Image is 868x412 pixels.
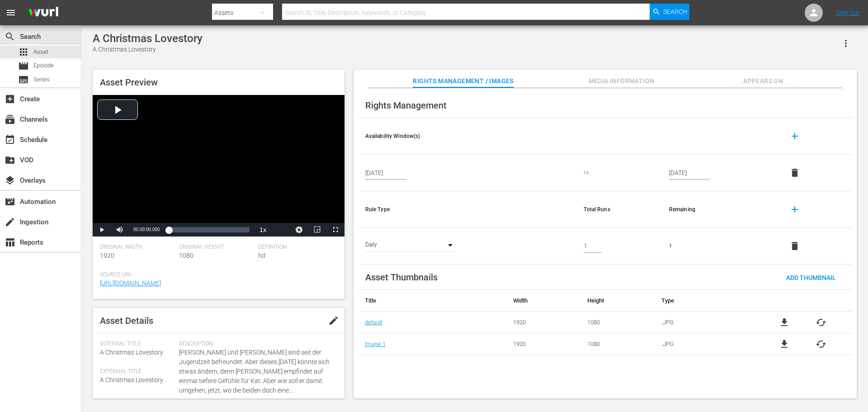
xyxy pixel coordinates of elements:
[100,341,175,348] span: Internal Title:
[290,223,308,237] button: Jump To Time
[93,95,344,237] div: Video Player
[784,125,806,147] button: add
[662,228,777,265] td: 1
[323,310,344,331] button: edit
[100,376,163,384] span: A Christmas Lovestory
[655,312,754,333] td: .JPG
[506,333,580,355] td: 1920
[365,100,447,111] span: Rights Management
[5,196,15,207] span: Automation
[779,317,790,328] a: file_download
[258,252,265,259] span: hd
[789,241,800,251] span: delete
[789,167,800,178] span: delete
[100,368,175,375] span: External Title:
[789,131,800,142] span: add
[663,4,687,20] span: Search
[729,76,797,87] span: Appears On
[100,271,333,279] span: Source Url
[506,312,580,333] td: 1920
[254,223,272,237] button: Playback Rate
[662,191,777,228] th: Remaining
[18,61,29,71] span: Episode
[18,47,29,57] span: Asset
[358,191,577,228] th: Rule Type
[789,204,800,215] span: add
[5,237,15,248] span: Reports
[100,349,163,356] span: A Christmas Lovestory
[326,223,344,237] button: Fullscreen
[584,239,602,253] input: 0
[93,45,203,54] div: A Christmas Lovestory
[328,315,339,326] span: edit
[179,252,193,259] span: 1080
[111,223,129,237] button: Mute
[655,333,754,355] td: .JPG
[169,227,249,232] div: Progress Bar
[784,235,806,257] button: delete
[588,76,656,87] span: Media Information
[5,7,16,18] span: menu
[133,227,160,232] span: 00:00:00.000
[358,290,506,312] th: Title
[179,341,333,348] span: Description:
[179,244,254,251] span: Original Height
[93,223,111,237] button: Play
[308,223,326,237] button: Picture-in-Picture
[784,199,806,220] button: add
[100,252,114,259] span: 1920
[5,114,15,125] span: Channels
[100,315,153,326] span: Asset Details
[100,279,161,287] a: [URL][DOMAIN_NAME]
[779,339,790,350] a: file_download
[413,76,513,87] span: Rights Management / Images
[179,348,333,395] span: [PERSON_NAME] und [PERSON_NAME] sind seit der Jugendzeit befreundet. Aber dieses [DATE] könnte si...
[33,61,54,70] span: Episode
[836,9,859,16] a: Sign Out
[784,162,806,184] button: delete
[258,244,333,251] span: Definition
[816,317,826,328] button: cached
[365,240,421,252] div: Daily
[506,290,580,312] th: Width
[584,169,654,176] div: to
[650,4,689,20] button: Search
[5,217,15,227] span: Ingestion
[365,272,438,283] span: Asset Thumbnails
[33,75,50,84] span: Series
[93,32,203,45] div: A Christmas Lovestory
[33,47,48,57] span: Asset
[5,155,15,166] span: VOD
[580,290,655,312] th: Height
[816,339,826,350] button: cached
[576,191,661,228] th: Total Runs
[580,312,655,333] td: 1080
[655,290,754,312] th: Type
[5,134,15,145] span: Schedule
[22,2,65,24] img: ans4CAIJ8jUAAAAAAAAAAAAAAAAAAAAAAAAgQb4GAAAAAAAAAAAAAAAAAAAAAAAAJMjXAAAAAAAAAAAAAAAAAAAAAAAAgAT5G...
[358,118,577,155] th: Availability Window(s)
[779,274,843,281] span: Add Thumbnail
[365,341,386,347] a: Image 1
[100,244,175,251] span: Original Width
[5,94,15,104] span: Create
[5,175,15,186] span: Overlays
[18,74,29,85] span: Series
[100,77,158,88] span: Asset Preview
[779,269,843,285] button: Add Thumbnail
[580,333,655,355] td: 1080
[5,31,15,42] span: Search
[365,319,382,326] a: default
